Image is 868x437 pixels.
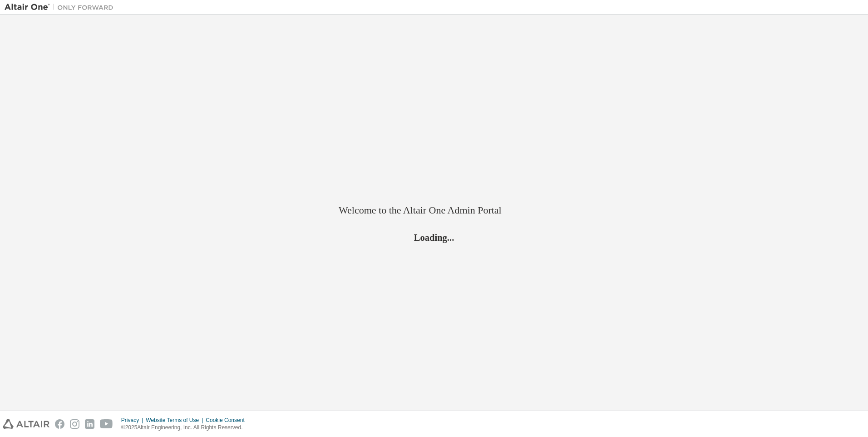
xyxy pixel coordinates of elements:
[121,417,146,424] div: Privacy
[100,419,113,429] img: youtube.svg
[5,3,118,12] img: Altair One
[121,424,250,432] p: © 2025 Altair Engineering, Inc. All Rights Reserved.
[55,419,64,429] img: facebook.svg
[206,417,250,424] div: Cookie Consent
[3,419,49,429] img: altair_logo.svg
[70,419,79,429] img: instagram.svg
[85,419,94,429] img: linkedin.svg
[339,232,529,243] h2: Loading...
[146,417,206,424] div: Website Terms of Use
[339,204,529,217] h2: Welcome to the Altair One Admin Portal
